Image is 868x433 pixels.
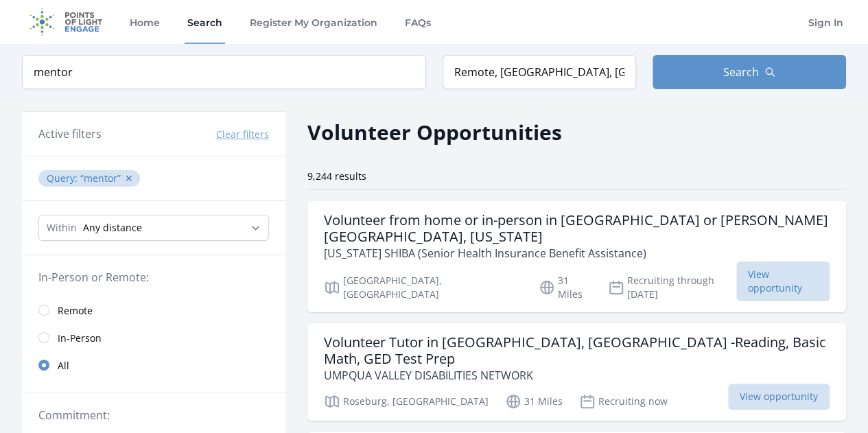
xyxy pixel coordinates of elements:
span: Search [723,64,759,80]
p: [US_STATE] SHIBA (Senior Health Insurance Benefit Assistance) [324,245,830,261]
input: Location [443,55,636,89]
p: UMPQUA VALLEY DISABILITIES NETWORK [324,367,830,384]
span: Remote [58,304,93,318]
h3: Volunteer Tutor in [GEOGRAPHIC_DATA], [GEOGRAPHIC_DATA] -Reading, Basic Math, GED Test Prep [324,334,830,367]
p: 31 Miles [505,393,563,410]
q: mentor [80,172,121,185]
button: ✕ [125,172,133,185]
p: Roseburg, [GEOGRAPHIC_DATA] [324,393,489,410]
p: 31 Miles [539,274,591,301]
span: All [58,359,69,373]
span: In-Person [58,331,102,345]
legend: Commitment: [38,407,269,423]
a: Volunteer from home or in-person in [GEOGRAPHIC_DATA] or [PERSON_NAME][GEOGRAPHIC_DATA], [US_STAT... [307,201,846,312]
h2: Volunteer Opportunities [307,117,562,148]
span: 9,244 results [307,169,366,183]
span: Query : [47,172,80,185]
a: All [22,351,285,379]
p: Recruiting through [DATE] [608,274,736,301]
a: Volunteer Tutor in [GEOGRAPHIC_DATA], [GEOGRAPHIC_DATA] -Reading, Basic Math, GED Test Prep UMPQU... [307,323,846,421]
select: Search Radius [38,215,269,241]
h3: Volunteer from home or in-person in [GEOGRAPHIC_DATA] or [PERSON_NAME][GEOGRAPHIC_DATA], [US_STATE] [324,212,830,245]
input: Keyword [22,55,426,89]
span: View opportunity [736,261,830,301]
legend: In-Person or Remote: [38,269,269,285]
button: Clear filters [216,128,269,141]
a: In-Person [22,324,285,351]
h3: Active filters [38,126,102,142]
a: Remote [22,296,285,324]
span: View opportunity [728,384,830,410]
p: [GEOGRAPHIC_DATA], [GEOGRAPHIC_DATA] [324,274,522,301]
p: Recruiting now [579,393,668,410]
button: Search [653,55,846,89]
